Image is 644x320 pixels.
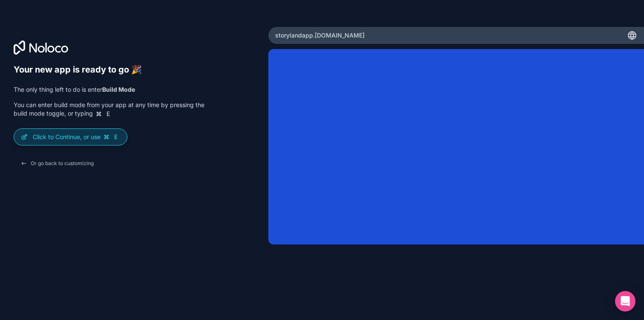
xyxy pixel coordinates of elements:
[112,134,119,140] span: E
[102,86,135,93] strong: Build Mode
[14,101,204,118] p: You can enter build mode from your app at any time by pressing the build mode toggle, or typing
[275,31,365,40] span: storylandapp .[DOMAIN_NAME]
[14,64,204,75] h6: Your new app is ready to go 🎉
[268,49,644,244] iframe: App Preview
[33,133,120,141] p: Click to Continue, or use
[14,85,204,94] p: The only thing left to do is enter
[14,156,101,171] button: Or go back to customizing
[105,111,112,117] span: E
[615,291,635,311] div: Open Intercom Messenger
